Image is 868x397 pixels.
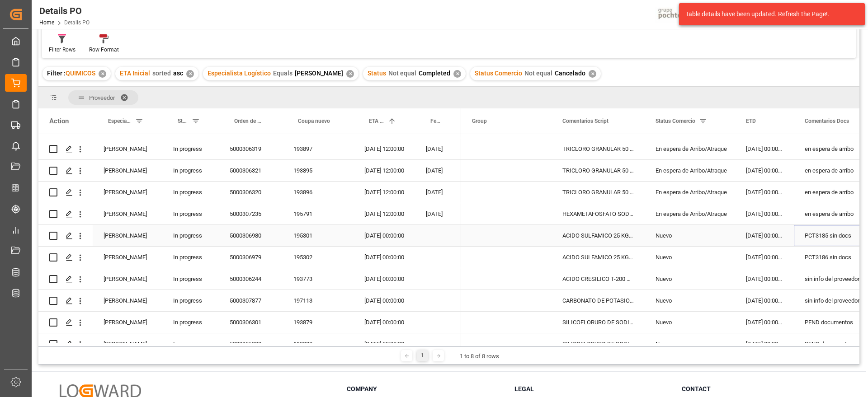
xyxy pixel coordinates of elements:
div: Table details have been updated. Refresh the Page!. [685,9,852,19]
div: [PERSON_NAME] [93,333,162,355]
div: Press SPACE to select this row. [38,333,461,355]
h3: Legal [514,384,671,394]
div: Nuevo [656,225,724,246]
span: Not equal [388,70,416,77]
div: In progress [162,203,219,224]
span: Not equal [524,70,552,77]
div: 5000306244 [219,268,283,290]
span: ETA Inicial [120,70,150,77]
div: 193880 [283,333,354,355]
div: Press SPACE to select this row. [38,312,461,333]
div: [PERSON_NAME] [93,225,162,246]
div: [DATE] 00:00:00 [735,247,794,268]
div: 5000306319 [219,138,283,159]
span: Filter : [47,70,66,77]
div: ✕ [99,70,106,78]
div: In progress [162,312,219,333]
div: TRICLORO GRANULAR 50 KG CUBETA (23291) [552,182,645,203]
span: QUIMICOS [66,70,95,77]
div: ACIDO SULFAMICO 25 KG SAC (22300) [552,225,645,246]
div: Press SPACE to select this row. [38,247,461,268]
div: 193773 [283,268,354,290]
div: 5000307877 [219,290,283,311]
div: 5000306301 [219,312,283,333]
div: [DATE] 12:00:00 [354,203,415,224]
span: Completed [419,70,450,77]
div: Nuevo [656,269,724,290]
div: [DATE] [415,182,461,203]
div: [DATE] 00:00:00 [735,268,794,290]
span: Coupa nuevo [298,118,330,124]
div: 5000306321 [219,160,283,181]
span: ETA Inicial [369,118,384,124]
span: Cancelado [555,70,585,77]
div: 5000306320 [219,182,283,203]
div: [DATE] 00:00:00 [735,225,794,246]
div: ACIDO CRESILICO T-200 KG (90387) [552,268,645,290]
div: [DATE] 00:00:00 [354,268,415,290]
div: 1 [417,350,428,361]
div: In progress [162,182,219,203]
h3: Company [347,384,503,394]
div: TRICLORO GRANULAR 50 KG CUBETA (23291) [552,138,645,159]
div: [DATE] 12:00:00 [354,138,415,159]
div: [DATE] 12:00:00 [354,160,415,181]
div: En espera de Arribo/Atraque [656,160,724,181]
div: ACIDO SULFAMICO 25 KG SAC (22300) [552,247,645,268]
div: 193897 [283,138,354,159]
div: Action [49,117,69,125]
div: [PERSON_NAME] [93,312,162,333]
div: [PERSON_NAME] [93,182,162,203]
div: Press SPACE to select this row. [38,203,461,225]
div: [DATE] 00:00:00 [354,312,415,333]
div: 5000306980 [219,225,283,246]
div: 5000307235 [219,203,283,224]
div: 193895 [283,160,354,181]
div: In progress [162,268,219,290]
div: Row Format [89,46,119,54]
a: Home [39,19,54,26]
div: Press SPACE to select this row. [38,160,461,182]
span: Especialista Logístico [108,118,132,124]
div: In progress [162,290,219,311]
div: ✕ [186,70,194,78]
span: Status Comercio [656,118,695,124]
div: [DATE] [415,160,461,181]
div: [PERSON_NAME] [93,290,162,311]
div: [DATE] [415,138,461,159]
div: 195301 [283,225,354,246]
div: ✕ [453,70,461,78]
div: [DATE] 00:00:00 [735,203,794,224]
span: [PERSON_NAME] [295,70,343,77]
div: Press SPACE to select this row. [38,182,461,203]
div: Press SPACE to select this row. [38,225,461,247]
div: En espera de Arribo/Atraque [656,182,724,203]
div: Nuevo [656,312,724,333]
div: Press SPACE to select this row. [38,290,461,312]
div: [DATE] 00:00:00 [354,290,415,311]
div: Nuevo [656,334,724,355]
span: Fecha de documentación requerida [430,118,442,124]
span: Comentarios Script [562,118,609,124]
div: CARBONATO DE POTASIO POLVO SAC 25 KG IMP [552,290,645,311]
div: Nuevo [656,247,724,268]
span: asc [173,70,183,77]
div: [DATE] 12:00:00 [354,182,415,203]
div: TRICLORO GRANULAR 50 KG CUBETA (23291) [552,160,645,181]
div: [DATE] 00:00:00 [735,333,794,355]
div: En espera de Arribo/Atraque [656,204,724,224]
div: [DATE] 00:00:00 [354,247,415,268]
div: [DATE] 00:00:00 [735,160,794,181]
div: 195302 [283,247,354,268]
span: Group [472,118,487,124]
div: [DATE] 00:00:00 [735,312,794,333]
span: Proveedor [89,94,115,101]
span: ETD [746,118,756,124]
div: In progress [162,225,219,246]
div: [PERSON_NAME] [93,268,162,290]
div: SILICOFLORURO DE SODIO 25 KG SAC (23208) [552,333,645,355]
h3: Contact [682,384,838,394]
div: Details PO [39,4,90,18]
div: [DATE] 00:00:00 [354,333,415,355]
div: Filter Rows [49,46,75,54]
